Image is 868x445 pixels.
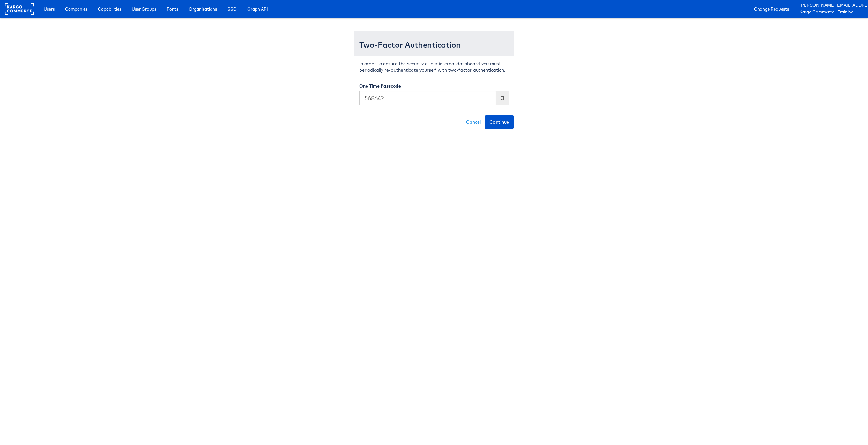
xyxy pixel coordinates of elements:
[359,41,509,49] h3: Two-Factor Authentication
[799,9,863,16] a: Kargo Commerce - Training
[247,6,268,12] span: Graph API
[223,3,241,15] a: SSO
[242,3,273,15] a: Graph API
[98,6,121,12] span: Capabilities
[44,6,55,12] span: Users
[127,3,161,15] a: User Groups
[184,3,222,15] a: Organisations
[93,3,126,15] a: Capabilities
[162,3,183,15] a: Fonts
[485,115,514,129] button: Continue
[60,3,92,15] a: Companies
[65,6,87,12] span: Companies
[132,6,156,12] span: User Groups
[167,6,178,12] span: Fonts
[462,115,485,129] a: Cancel
[189,6,217,12] span: Organisations
[359,60,509,73] p: In order to ensure the security of our internal dashboard you must periodically re-authenticate y...
[359,83,401,89] label: One Time Passcode
[749,3,794,15] a: Change Requests
[799,2,863,9] a: [PERSON_NAME][EMAIL_ADDRESS][PERSON_NAME][DOMAIN_NAME]
[359,91,496,105] input: Enter the code
[227,6,237,12] span: SSO
[39,3,59,15] a: Users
